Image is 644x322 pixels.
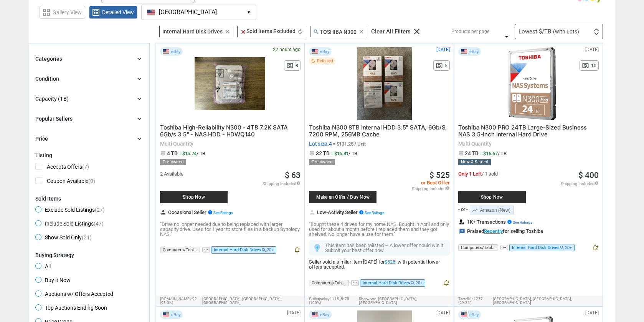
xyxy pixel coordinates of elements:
span: [GEOGRAPHIC_DATA], [GEOGRAPHIC_DATA],[GEOGRAPHIC_DATA] [202,297,301,305]
div: Price [35,135,48,143]
span: eBay [469,50,479,54]
span: Computers/Tabl... [309,280,349,286]
div: Pre-owned [160,159,186,165]
span: Sherwood, [GEOGRAPHIC_DATA],[GEOGRAPHIC_DATA] [359,297,450,305]
span: Top Auctions Ending Soon [35,304,107,314]
i: info [296,181,301,185]
span: pageview [286,62,294,69]
span: Coupon Available [35,177,95,187]
span: grid_view [42,8,51,17]
i: clear [240,29,246,35]
span: [GEOGRAPHIC_DATA] [159,9,217,16]
a: Make an Offer / Buy Now [309,183,390,207]
p: This item has been relisted – A lower offer could win it. Submit your best offer now. [325,243,446,253]
span: list_alt [91,8,101,17]
i: info [594,181,599,185]
i: chevron_right [135,135,143,143]
span: 5 [445,63,447,68]
span: Include Sold Listings [35,220,104,229]
span: tawalk1: [458,297,473,301]
span: / TB [498,151,507,156]
span: [DOMAIN_NAME]: [160,297,192,301]
p: "Drive no longer needed due to being replaced with larger capacity drive. Used for 1 year to stor... [160,222,301,237]
button: more_horiz [351,280,359,286]
span: eBay [320,50,329,54]
a: $ 525 [429,171,450,179]
span: Sold Items Excluded [240,28,296,34]
span: (21) [82,234,92,241]
span: Shipping Included [412,186,450,191]
span: = $131.25 / Unit [333,141,366,147]
i: search [410,281,415,285]
i: info [507,219,512,224]
span: [DATE] [585,310,599,315]
span: pageview [582,62,589,69]
button: notification_add [443,279,450,288]
img: USA Flag [162,49,169,54]
img: USA Flag [162,312,169,317]
i: clear [412,27,421,36]
span: Occasional Seller [168,210,233,215]
span: Only 1 Left [458,171,498,176]
div: Clear All Filters [371,29,411,35]
i: chevron_right [135,55,143,63]
span: 20+ [416,281,423,285]
span: = $16.41 [330,151,357,156]
span: Buy it Now [35,277,71,286]
span: 24 TB [465,150,479,156]
div: - or - [458,207,468,212]
span: 10 [591,63,596,68]
span: Gallery View [53,10,82,15]
span: guitarjockey1115_5: [309,297,344,301]
div: Categories [35,55,62,63]
span: Make an Offer / Buy Now [313,195,373,199]
a: Toshiba N300 PRO 24TB Large-Sized Business NAS 3.5-Inch Internal Hard Drive [458,125,587,138]
div: Capacity (TB) [35,95,69,103]
span: 70 (100%) [309,297,349,305]
img: USA Flag [461,312,467,317]
span: more_horiz [351,280,359,285]
i: notification_add [592,244,599,251]
i: clear [358,29,364,35]
span: 2 Available [160,171,183,176]
span: See Ratings [213,211,233,215]
img: US Flag [147,10,155,15]
span: [GEOGRAPHIC_DATA], [GEOGRAPHIC_DATA],[GEOGRAPHIC_DATA] [493,297,599,305]
i: info [359,210,364,215]
span: 8 [296,63,298,68]
div: Lowest $/TB [519,29,579,35]
button: notification_add [294,246,301,255]
a: $525 [385,259,395,265]
span: eBay [469,313,479,317]
span: ▾ [248,10,250,15]
span: Internal Hard Disk Drives [360,279,425,287]
span: 1277 (99.3%) [458,297,483,305]
span: / TB [197,151,205,156]
div: Seller sold a similar item [DATE] for , with potential lower offers accepted. [309,259,449,269]
button: more_horiz [500,245,508,251]
img: USA Flag [311,312,318,317]
a: Shop Now [160,183,241,207]
i: clear [225,29,230,35]
span: Auctions w/ Offers Accepted [35,290,113,300]
span: 4 [329,141,332,147]
span: Computers/Tabl... [458,244,498,251]
span: Internal Hard Disk Drives [162,28,223,35]
i: info [208,210,213,215]
span: All [35,263,51,272]
div: Buying Strategy [35,252,143,258]
span: (7) [82,164,89,170]
i: person [309,209,315,216]
img: USA Flag [311,49,318,54]
div: Praised for selling Toshiba [458,228,543,234]
span: = $16.67 [480,151,507,156]
i: person [160,209,167,216]
i: chevron_right [135,95,143,103]
span: (27) [95,207,105,213]
i: info [446,186,450,190]
i: chevron_right [135,115,143,123]
span: Relisted [317,59,333,63]
i: notification_add [443,279,450,286]
img: review.svg [459,219,464,224]
span: = $15.74 [178,151,205,156]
